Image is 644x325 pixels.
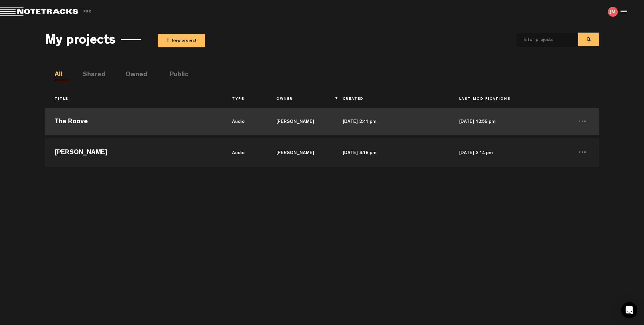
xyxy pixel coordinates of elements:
[125,70,140,80] li: Owned
[45,34,116,49] h3: My projects
[566,137,599,167] td: ...
[333,94,449,105] th: Created
[222,137,267,167] td: audio
[222,106,267,137] td: audio
[170,70,184,80] li: Public
[267,106,333,137] td: [PERSON_NAME]
[158,34,205,47] button: +New project
[449,137,566,167] td: [DATE] 2:14 pm
[333,106,449,137] td: [DATE] 2:41 pm
[608,7,618,17] img: letters
[449,106,566,137] td: [DATE] 12:59 pm
[517,33,566,47] input: filter projects
[45,94,222,105] th: Title
[55,70,69,80] li: All
[45,106,222,137] td: The Roove
[45,137,222,167] td: [PERSON_NAME]
[449,94,566,105] th: Last Modifications
[267,137,333,167] td: [PERSON_NAME]
[222,94,267,105] th: Type
[267,94,333,105] th: Owner
[83,70,97,80] li: Shared
[621,302,637,318] div: Open Intercom Messenger
[166,37,170,45] span: +
[566,106,599,137] td: ...
[333,137,449,167] td: [DATE] 4:19 pm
